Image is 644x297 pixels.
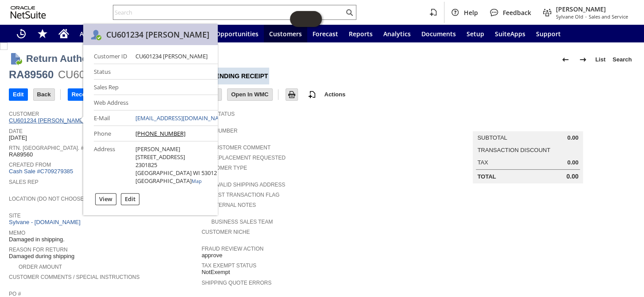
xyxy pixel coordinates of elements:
[68,89,97,100] input: Receive
[567,134,578,141] span: 0.00
[9,213,21,219] a: Site
[228,89,272,100] input: Open In WMC
[312,30,338,38] span: Forecast
[477,134,507,141] a: Subtotal
[34,89,54,100] input: Back
[99,195,112,203] label: View
[32,25,53,42] div: Shortcuts
[9,111,39,117] a: Customer
[94,68,128,76] div: Status
[477,159,488,166] a: Tax
[106,29,209,40] div: CU601234 [PERSON_NAME]
[9,253,74,260] span: Damaged during shipping
[94,114,128,122] div: E-Mail
[592,53,609,67] a: List
[211,145,270,151] a: Customer Comment
[37,28,48,39] svg: Shortcuts
[201,280,271,286] a: Shipping Quote Errors
[9,68,54,82] div: RA89560
[9,89,27,100] input: Edit
[121,193,139,205] div: Edit
[503,8,531,17] span: Feedback
[286,89,297,100] input: Print
[307,25,343,42] a: Forecast
[378,25,416,42] a: Analytics
[201,165,247,171] a: Customer Type
[9,134,27,141] span: [DATE]
[9,179,39,185] a: Sales Rep
[9,117,88,124] a: CU601234 [PERSON_NAME]
[321,91,349,98] a: Actions
[135,52,208,60] div: CU601234 [PERSON_NAME]
[201,263,256,269] a: Tax Exempt Status
[58,68,199,82] div: CU601234 [PERSON_NAME]
[201,269,230,276] span: NotExempt
[9,128,23,134] a: Date
[9,219,83,225] a: Sylvane - [DOMAIN_NAME]
[286,89,297,100] img: Print
[9,247,68,253] a: Reason For Return
[9,196,150,202] a: Location (Do Not Choose [PERSON_NAME] or HQ)
[201,252,222,259] span: approve
[135,129,185,137] a: [PHONE_NUMBER]
[556,13,583,20] span: Sylvane Old
[9,274,139,280] a: Customer Comments / Special Instructions
[560,54,571,65] img: Previous
[53,25,74,42] a: Home
[9,162,51,168] a: Created From
[135,114,229,122] a: [EMAIL_ADDRESS][DOMAIN_NAME]
[216,30,258,38] span: Opportunities
[464,8,478,17] span: Help
[94,145,128,153] div: Address
[9,168,73,175] a: Cash Sale #C709279385
[566,173,578,180] span: 0.00
[9,230,25,236] a: Memo
[201,229,250,235] a: Customer Niche
[536,30,561,38] span: Support
[421,30,456,38] span: Documents
[609,53,635,67] a: Search
[94,99,128,107] div: Web Address
[306,11,322,27] span: Oracle Guided Learning Widget. To move around, please hold and drag
[467,30,484,38] span: Setup
[201,246,263,252] a: Fraud Review Action
[567,159,578,166] span: 0.00
[290,11,322,27] iframe: Click here to launch Oracle Guided Learning Help Panel
[26,51,123,66] h1: Return Authorization
[192,178,202,184] a: Map
[135,145,217,185] div: [PERSON_NAME] [STREET_ADDRESS] 2301825 [GEOGRAPHIC_DATA] WI 53012 [GEOGRAPHIC_DATA]
[589,13,628,20] span: Sales and Service
[94,129,128,137] div: Phone
[9,151,33,158] span: RA89560
[201,111,235,117] a: RMA Status
[210,25,264,42] a: Opportunities
[74,25,112,42] a: Activities
[495,30,525,38] span: SuiteApps
[201,202,256,208] a: RA Internal Notes
[585,13,587,20] span: -
[307,89,317,100] img: add-record.svg
[94,52,128,60] div: Customer ID
[461,25,490,42] a: Setup
[11,25,32,42] a: Recent Records
[58,28,69,39] svg: Home
[210,68,269,84] div: Pending Receipt
[80,30,107,38] span: Activities
[477,147,550,153] a: Transaction Discount
[211,182,285,188] a: Invalid Shipping Address
[113,7,344,18] input: Search
[344,7,355,18] svg: Search
[211,219,273,225] a: Business Sales Team
[556,5,628,13] span: [PERSON_NAME]
[9,291,21,297] a: PO #
[531,25,566,42] a: Support
[19,264,62,270] a: Order Amount
[94,83,128,91] div: Sales Rep
[269,30,302,38] span: Customers
[416,25,461,42] a: Documents
[11,6,46,19] svg: logo
[473,117,582,131] caption: Summary
[578,54,588,65] img: Next
[16,28,27,39] svg: Recent Records
[201,128,237,134] a: RMA Number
